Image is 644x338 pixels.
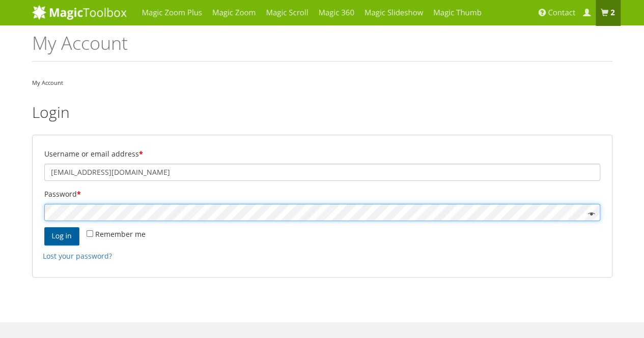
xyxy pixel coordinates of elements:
nav: My Account [32,77,612,88]
span: Remember me [95,229,146,239]
input: Remember me [87,230,93,237]
label: Password [44,187,600,201]
h1: My Account [32,33,612,62]
b: 2 [610,8,615,18]
button: Log in [44,227,79,245]
h2: Login [32,104,612,120]
img: MagicToolbox.com - Image tools for your website [32,5,127,20]
label: Username or email address [44,147,600,161]
a: Lost your password? [43,251,112,261]
span: Contact [548,8,575,18]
